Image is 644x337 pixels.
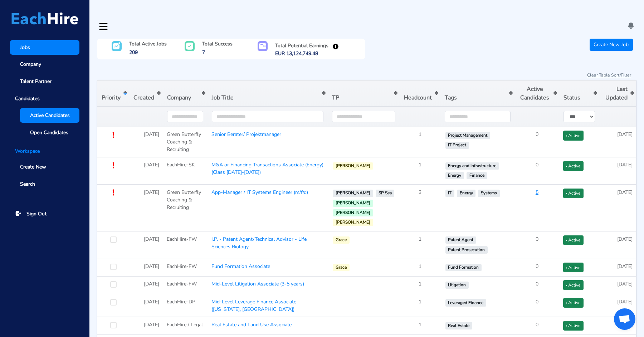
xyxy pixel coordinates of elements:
span: EachHire / Legal [167,321,203,328]
span: [DATE] [144,236,159,243]
span: Talent Partner [20,78,52,85]
span: [PERSON_NAME] [333,162,373,170]
a: Create New [10,160,79,175]
span: 1 [419,298,421,305]
a: Real Estate and Land Use Associate [211,321,292,328]
span: [DATE] [144,161,159,168]
button: Active [563,235,584,245]
span: Fund Formation [445,264,482,271]
a: Create New Job [590,39,633,51]
span: EachHire-FW [167,236,197,243]
span: [PERSON_NAME] [333,209,373,216]
span: Green Butterfly Coaching & Recruiting [167,189,201,211]
a: Senior Berater/ Projektmanager [211,131,281,138]
span: Jobs [20,44,30,51]
a: Company [10,57,79,72]
span: [DATE] [617,298,633,305]
span: [DATE] [144,298,159,305]
span: [DATE] [617,131,633,138]
span: [DATE] [144,131,159,138]
span: 0 [536,236,538,243]
a: Open Candidates [20,125,79,140]
a: I.P. - Patent Agent/Technical Advisor - Life Sciences Biology [211,236,307,250]
span: Green Butterfly Coaching & Recruiting [167,131,201,153]
a: Search [10,177,79,191]
span: Patent Agent [445,236,476,244]
span: Real Estate [445,322,472,329]
span: [PERSON_NAME] [333,190,373,197]
span: 0 [536,263,538,270]
span: IT [445,190,454,197]
span: 0 [536,321,538,328]
span: Active Candidates [30,112,70,119]
span: [DATE] [617,321,633,328]
span: EachHire-FW [167,280,197,287]
h6: 7 [202,50,241,56]
a: Mid-Level Leverage Finance Associate ([US_STATE], [GEOGRAPHIC_DATA]) [211,298,296,313]
u: Clear Table Sort/Filter [587,72,631,78]
span: 0 [536,161,538,168]
a: Active Candidates [20,108,79,123]
span: IT Project [445,142,469,149]
a: M&A or Financing Transactions Associate (Energy) (Class [DATE]-[DATE]) [211,161,323,176]
span: [DATE] [617,280,633,287]
a: Mid-Level Litigation Associate (3-5 years) [211,280,304,287]
span: Open Candidates [30,129,68,136]
button: Clear Table Sort/Filter [587,72,631,79]
span: Systems [478,190,499,197]
span: [DATE] [144,189,159,196]
span: 1 [419,321,421,328]
span: 1 [419,280,421,287]
h6: Total Success [202,41,241,47]
a: Talent Partner [10,74,79,89]
span: Leveraged Finance [445,299,486,306]
span: [DATE] [144,321,159,328]
span: EachHire-SK [167,161,195,168]
h6: Total Active Jobs [129,41,174,47]
span: [PERSON_NAME] [333,200,373,207]
img: Logo [11,12,78,25]
span: [DATE] [617,263,633,270]
span: 1 [419,131,421,138]
span: [DATE] [144,263,159,270]
span: Project Management [445,132,490,139]
h6: Total Potential Earnings [275,42,328,49]
a: Open chat [614,308,635,330]
button: Active [563,131,584,140]
span: Energy [457,190,475,197]
span: Create New [20,163,46,171]
span: [PERSON_NAME] [333,219,373,226]
span: Sign Out [26,210,47,218]
span: Litigation [445,282,469,289]
span: Grace [333,264,349,271]
a: 5 [536,189,538,196]
a: Jobs [10,40,79,55]
span: [DATE] [144,280,159,287]
span: 0 [536,298,538,305]
span: EachHire-DP [167,298,195,305]
a: Fund Formation Associate [211,263,270,270]
span: 3 [419,189,421,196]
span: 0 [536,131,538,138]
span: 0 [536,280,538,287]
button: Active [563,280,584,290]
span: Energy [445,172,464,179]
span: Patent Prosecution [445,246,488,253]
span: [DATE] [617,189,633,196]
span: [DATE] [617,236,633,243]
span: Search [20,180,35,188]
button: Active [563,263,584,272]
button: Active [563,298,584,308]
span: 1 [419,161,421,168]
a: App-Manager / IT Systems Engineer (m/f/d) [211,189,308,196]
h6: 209 [129,50,174,56]
span: SP Sea [376,190,394,197]
span: 1 [419,263,421,270]
li: Workspace [10,147,79,155]
button: Active [563,189,584,198]
span: EachHire-FW [167,263,197,270]
span: [DATE] [617,161,633,168]
button: Active [563,161,584,171]
span: Finance [467,172,487,179]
